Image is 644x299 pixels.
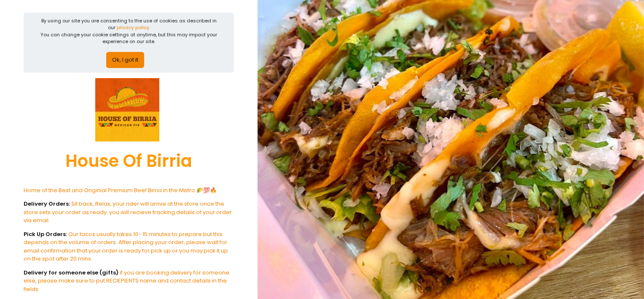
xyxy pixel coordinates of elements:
[24,186,234,195] div: Home of the Best and Originial Premium Beef Birria in the Metro 🌮💯🔥
[24,269,234,294] div: if you are booking delivery for someone else, please make sure to put RECIEPIENTS name and contac...
[24,200,234,225] div: Sit back, Relax, your rider will arrive at the store once the store sets your order as ready. you...
[24,200,70,208] b: Delivery Orders:
[38,17,220,45] div: By using our site you are consenting to the use of cookies as described in our You can change you...
[24,269,118,277] b: Delivery for someone else (gifts)
[24,230,67,238] b: Pick Up Orders:
[24,230,234,263] div: Our tacos usually takes 10- 15 minutes to prepare but this depends on the volume of orders. After...
[106,52,144,68] button: Ok, I got it
[24,141,234,181] div: House Of Birria
[95,78,159,141] img: House Of Birria
[117,24,150,31] a: privacy policy.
